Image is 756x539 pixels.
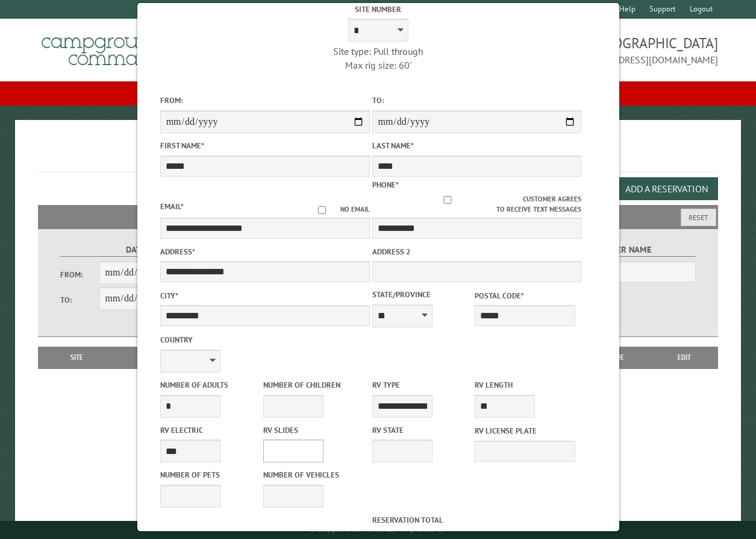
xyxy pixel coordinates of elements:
[372,246,581,257] label: Address 2
[303,206,340,214] input: No email
[372,379,472,391] label: RV Type
[160,334,369,345] label: Country
[160,201,183,212] label: Email
[475,425,575,437] label: RV License Plate
[263,379,363,391] label: Number of Children
[160,246,369,257] label: Address
[160,290,369,301] label: City
[160,424,260,436] label: RV Electric
[38,139,719,172] h1: Reservations
[273,45,483,58] div: Site type: Pull through
[475,379,575,391] label: RV Length
[60,294,99,306] label: To:
[38,24,189,71] img: Campground Commander
[263,469,363,481] label: Number of Vehicles
[615,177,718,200] button: Add a Reservation
[681,209,716,226] button: Reset
[38,205,719,228] h2: Filters
[160,140,369,151] label: First Name
[372,95,581,106] label: To:
[475,290,575,301] label: Postal Code
[372,289,472,300] label: State/Province
[60,243,216,257] label: Dates
[160,469,260,481] label: Number of Pets
[273,58,483,72] div: Max rig size: 60'
[160,379,260,391] label: Number of Adults
[372,194,581,215] label: Customer agrees to receive text messages
[310,526,446,534] small: © Campground Commander LLC. All rights reserved.
[372,424,472,436] label: RV State
[372,196,523,204] input: Customer agrees to receive text messages
[44,347,110,368] th: Site
[303,204,369,215] label: No email
[273,4,483,15] label: Site Number
[110,347,196,368] th: Dates
[650,347,718,368] th: Edit
[263,424,363,436] label: RV Slides
[372,140,581,151] label: Last Name
[372,514,581,526] label: Reservation Total
[60,269,99,280] label: From:
[372,180,398,190] label: Phone
[160,95,369,106] label: From:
